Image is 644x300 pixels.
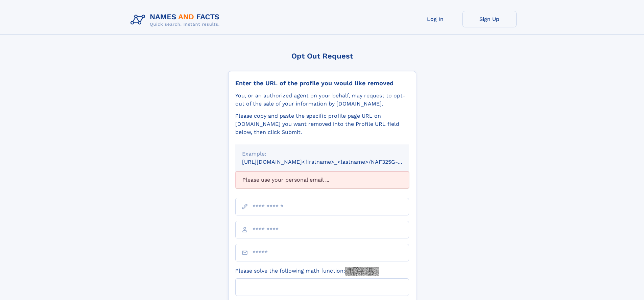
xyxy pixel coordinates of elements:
div: You, or an authorized agent on your behalf, may request to opt-out of the sale of your informatio... [235,92,409,108]
a: Log In [408,11,462,27]
small: [URL][DOMAIN_NAME]<firstname>_<lastname>/NAF325G-xxxxxxxx [242,159,422,165]
label: Please solve the following math function: [235,267,379,276]
div: Please use your personal email ... [235,171,409,188]
div: Opt Out Request [228,52,416,60]
img: Logo Names and Facts [128,11,225,29]
div: Enter the URL of the profile you would like removed [235,79,409,87]
a: Sign Up [462,11,517,27]
div: Please copy and paste the specific profile page URL on [DOMAIN_NAME] you want removed into the Pr... [235,112,409,136]
div: Example: [242,150,402,158]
